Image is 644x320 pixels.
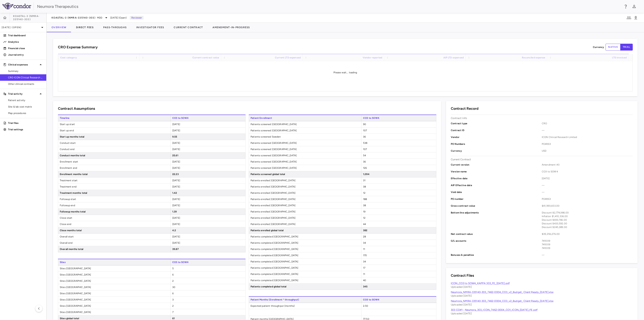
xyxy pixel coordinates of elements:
span: CRO ICON Clinical Research Limited [8,76,43,79]
img: logo-full-BYUhSk78.svg [2,3,31,9]
h6: Contract Record [451,106,479,111]
span: Conduct start [58,140,170,146]
span: Sites [GEOGRAPHIC_DATA] [58,272,170,278]
span: Patients enrolled [GEOGRAPHIC_DATA] [249,196,361,202]
span: Expected patient throughput (months) [249,303,361,309]
span: Please wait... loading [333,71,357,74]
div: 741009 [542,239,633,243]
span: CO3 to SOW4 [361,115,436,121]
span: 30 [172,286,175,289]
span: Treatment end [58,184,170,190]
span: 7 [172,311,173,314]
span: 2.50 [363,304,368,307]
span: 36 [363,135,366,138]
p: Reviewer [130,16,143,20]
span: CO3 to SOW4 [542,170,633,173]
p: Trial files [8,121,43,125]
span: Other clinical contracts [8,82,43,86]
span: Sites [GEOGRAPHIC_DATA] [58,284,170,290]
span: Patients enrolled [GEOGRAPHIC_DATA] [249,177,361,183]
p: Journal entry [8,53,43,57]
span: 38 [363,185,366,188]
span: KOASTAL-3 (NMRA-335140-303) [52,16,95,19]
span: 538 [363,142,367,144]
span: 17 [363,266,365,269]
span: 1.39 [172,210,177,213]
span: 31 [363,179,365,182]
span: [DATE] [172,223,180,226]
span: 2 [172,304,174,307]
p: Trial settings [8,128,43,131]
p: Contract Info [451,116,467,120]
p: Current version [451,163,542,167]
span: 6 [172,292,174,295]
span: Patients screened [GEOGRAPHIC_DATA] [249,121,361,127]
p: Trial activity [8,92,38,96]
span: Patients completed [GEOGRAPHIC_DATA] [249,277,361,283]
span: [DATE] [172,185,180,188]
span: [DATE] [172,204,180,207]
span: Patients screened [GEOGRAPHIC_DATA] [249,159,361,165]
button: trial [620,44,633,51]
span: Patients screened [GEOGRAPHIC_DATA] [249,127,361,134]
span: [DATE] (Open) [110,16,127,20]
span: Treatment start [58,177,170,183]
span: Patient activity [8,98,43,102]
p: Void date [451,190,542,194]
span: USD [542,149,633,153]
p: Effective date [451,177,542,180]
span: — [542,253,633,257]
p: Uploaded [DATE] [451,285,633,289]
p: Gross contract value [451,204,542,208]
span: 22.23 [172,173,179,176]
span: PO4963 [542,197,633,201]
span: Patients enrolled [GEOGRAPHIC_DATA] [249,215,361,221]
span: [DATE] [542,177,633,180]
span: 6 [172,273,174,276]
span: Patients completed global total [249,284,361,290]
span: Sites [GEOGRAPHIC_DATA] [58,290,170,296]
p: Contract ID [451,128,542,132]
span: Patients screened Sweden [249,134,361,140]
span: Patients completed [GEOGRAPHIC_DATA] [249,265,361,271]
span: Patients completed [GEOGRAPHIC_DATA] [249,240,361,246]
span: Close end [58,221,170,227]
h6: CRO Expense Summary [58,45,98,50]
span: Sites [GEOGRAPHIC_DATA] [58,297,170,303]
span: Map procedures [8,111,43,115]
button: Investigator Fees [131,23,169,32]
span: 11 [363,273,365,275]
span: 2 [172,280,174,282]
span: Close months total [58,227,170,233]
span: Conduct months total [58,152,170,158]
span: Conduct end [58,146,170,152]
span: CO3 to SOW4 [170,259,246,265]
button: Amendment-In-Progress [208,23,255,32]
span: 38 [363,204,366,207]
a: Neumora_NMRA-335140-303_7462-0004_CO3_v2_Budget_ Client Ready_[DATE].xlsx [451,291,553,294]
span: Patient Months (Enrollment * throughput) [249,297,361,303]
span: Overall months total [58,246,170,252]
span: [DATE] [172,179,180,182]
span: 28 [363,235,366,238]
p: Current Contract [451,158,471,161]
span: Timeline [58,115,170,121]
span: KOASTAL-3 (NMRA-335140-303) [13,14,46,21]
span: Treatment months total [58,190,170,196]
span: 12 [363,216,365,219]
span: 54 [363,154,366,157]
span: [DATE] [172,241,180,244]
div: 741009 [542,243,633,246]
p: PO number [451,197,542,201]
span: [DATE] [172,235,180,238]
span: Patients enrolled [GEOGRAPHIC_DATA] [249,184,361,190]
span: [DATE] [172,123,180,126]
span: Sites [GEOGRAPHIC_DATA] [58,278,170,284]
span: — [542,128,633,132]
span: Patients enrolled [GEOGRAPHIC_DATA] [249,202,361,208]
span: Patients completed [GEOGRAPHIC_DATA] [249,271,361,277]
span: 39.87 [172,248,179,251]
span: 107 [363,148,367,151]
div: Neumora Therapeutics [37,3,621,9]
span: 3 [172,298,174,301]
